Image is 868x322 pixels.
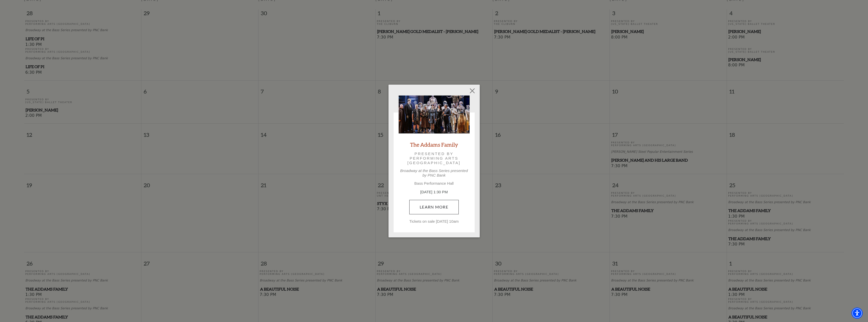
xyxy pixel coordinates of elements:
p: Broadway at the Bass Series presented by PNC Bank [399,168,470,178]
p: [DATE] 1:30 PM [399,189,470,195]
button: Close [467,86,477,96]
p: Presented by Performing Arts [GEOGRAPHIC_DATA] [406,151,463,165]
a: The Addams Family [410,141,458,148]
p: Bass Performance Hall [399,181,470,186]
p: Tickets on sale [DATE] 10am [399,219,470,224]
div: Accessibility Menu [852,308,863,319]
img: The Addams Family [399,96,470,134]
a: October 25, 1:30 PM Learn More Tickets on sale Friday, June 27th at 10am [409,200,459,214]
